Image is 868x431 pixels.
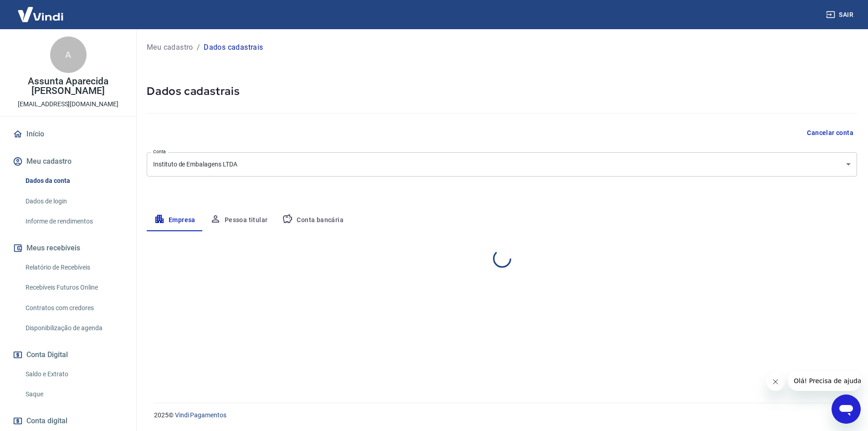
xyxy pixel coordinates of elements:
iframe: Botão para abrir a janela de mensagens [832,395,861,424]
iframe: Mensagem da empresa [788,371,861,391]
p: / [197,42,200,53]
img: Vindi [11,0,70,28]
div: Instituto de Embalagens LTDA [147,152,857,177]
button: Cancelar conta [803,125,857,141]
button: Sair [824,6,857,23]
a: Meu cadastro [147,42,193,53]
a: Início [11,124,125,144]
label: Conta [153,148,166,155]
span: Olá! Precisa de ajuda? [5,6,77,14]
h5: Dados cadastrais [147,84,857,99]
p: [EMAIL_ADDRESS][DOMAIN_NAME] [18,99,118,109]
a: Saque [22,385,125,404]
button: Meu cadastro [11,151,125,171]
p: 2025 © [154,410,846,420]
a: Disponibilização de agenda [22,319,125,338]
a: Contratos com credores [22,299,125,317]
p: Dados cadastrais [204,42,263,53]
span: Conta digital [26,415,67,427]
button: Conta bancária [275,209,351,231]
iframe: Fechar mensagem [766,373,785,391]
div: A [50,36,87,73]
a: Saldo e Extrato [22,365,125,384]
a: Informe de rendimentos [22,212,125,231]
a: Relatório de Recebíveis [22,258,125,277]
button: Meus recebíveis [11,238,125,258]
button: Conta Digital [11,345,125,365]
p: Assunta Aparecida [PERSON_NAME] [7,77,129,96]
a: Vindi Pagamentos [175,411,226,419]
button: Empresa [147,209,203,231]
a: Dados da conta [22,171,125,190]
a: Dados de login [22,192,125,211]
button: Pessoa titular [203,209,275,231]
a: Conta digital [11,411,125,431]
a: Recebíveis Futuros Online [22,278,125,297]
